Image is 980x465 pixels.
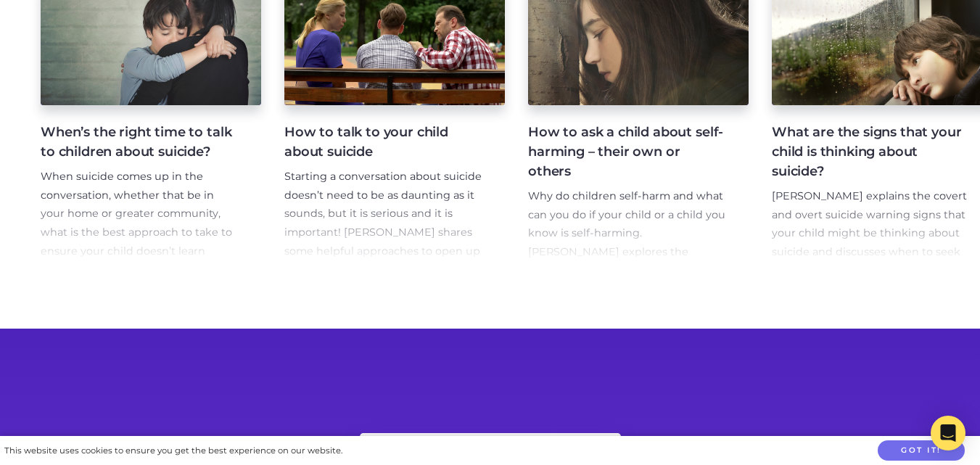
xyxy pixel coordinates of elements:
h4: How to ask a child about self-harming – their own or others [528,123,725,181]
button: Got it! [878,440,965,461]
h4: How to talk to your child about suicide [284,123,482,162]
p: [PERSON_NAME] explains the covert and overt suicide warning signs that your child might be thinki... [772,187,969,281]
h4: What are the signs that your child is thinking about suicide? [772,123,969,181]
div: This website uses cookies to ensure you get the best experience on our website. [4,443,342,458]
p: When suicide comes up in the conversation, whether that be in your home or greater community, wha... [41,168,238,299]
div: Open Intercom Messenger [931,416,965,450]
p: Starting a conversation about suicide doesn’t need to be as daunting as it sounds, but it is seri... [284,168,482,281]
p: Why do children self-harm and what can you do if your child or a child you know is self-harming. ... [528,187,725,318]
h4: When’s the right time to talk to children about suicide? [41,123,238,162]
